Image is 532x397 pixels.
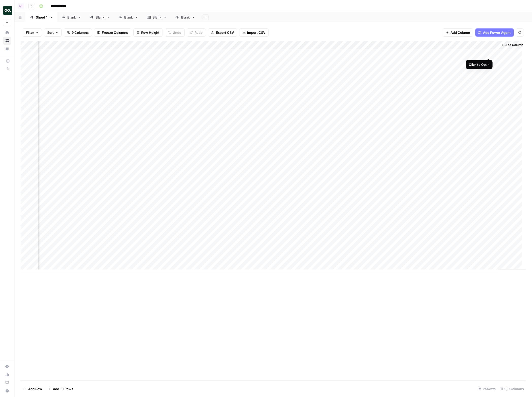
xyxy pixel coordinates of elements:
a: Usage [3,371,11,379]
button: Export CSV [208,28,237,37]
div: Blank [124,15,133,20]
a: Blank [143,12,171,22]
div: Blank [153,15,161,20]
button: 9 Columns [64,28,92,37]
span: 9 Columns [72,30,89,35]
span: Redo [195,30,203,35]
button: Undo [165,28,185,37]
div: 9/9 Columns [498,385,526,393]
span: Add Row [28,386,42,391]
span: Import CSV [247,30,265,35]
a: Sheet 1 [26,12,57,22]
span: Export CSV [216,30,234,35]
div: Blank [181,15,190,20]
div: Blank [96,15,104,20]
button: Add Column [499,42,525,48]
button: Freeze Columns [94,28,131,37]
button: Add Column [443,28,473,37]
a: Blank [86,12,114,22]
span: Freeze Columns [102,30,128,35]
div: Blank [67,15,76,20]
button: Redo [187,28,206,37]
a: Home [3,28,11,37]
a: Settings [3,362,11,371]
button: Add Row [21,385,45,393]
div: Click to Open [469,62,490,67]
button: Workspace: Airops Tinte N+1 [3,4,11,17]
button: Add Power Agent [475,28,514,37]
span: Add 10 Rows [53,386,73,391]
img: Airops Tinte N+1 Logo [3,6,12,15]
span: Add Power Agent [483,30,511,35]
div: Sheet 1 [36,15,47,20]
span: Add Column [450,30,470,35]
a: Blank [171,12,200,22]
button: Help + Support [3,387,11,395]
div: 25 Rows [476,385,498,393]
button: Sort [44,28,62,37]
span: Filter [26,30,34,35]
a: Your Data [3,45,11,53]
span: Row Height [141,30,159,35]
span: Sort [47,30,54,35]
button: Import CSV [239,28,269,37]
span: Undo [173,30,181,35]
button: Add 10 Rows [45,385,76,393]
a: Learning Hub [3,379,11,387]
a: Blank [114,12,143,22]
a: Blank [57,12,86,22]
a: Browse [3,37,11,45]
button: Filter [23,28,42,37]
button: Row Height [133,28,163,37]
span: Add Column [505,43,523,47]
